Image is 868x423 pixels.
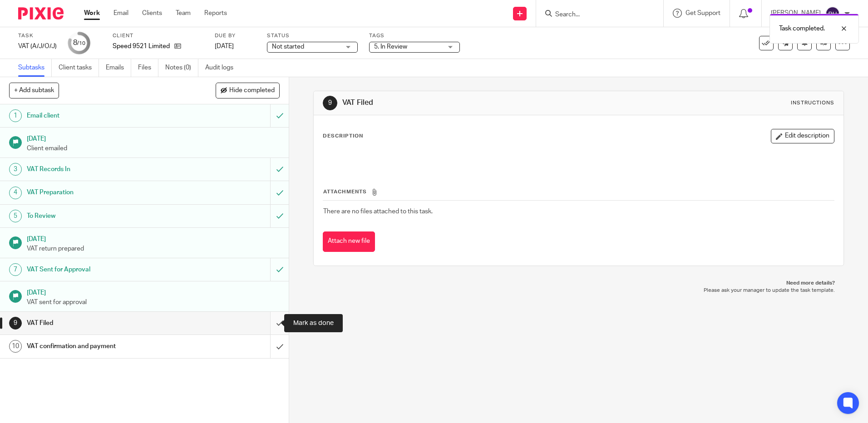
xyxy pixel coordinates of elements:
[369,32,460,39] label: Tags
[84,9,100,18] a: Work
[138,59,158,77] a: Files
[59,59,99,77] a: Client tasks
[204,9,227,18] a: Reports
[176,9,191,18] a: Team
[27,132,280,143] h1: [DATE]
[106,59,131,77] a: Emails
[323,189,367,194] span: Attachments
[9,187,22,199] div: 4
[27,109,183,123] h1: Email client
[27,162,183,176] h1: VAT Records In
[27,144,280,153] p: Client emailed
[374,44,407,50] span: 5. In Review
[27,244,280,253] p: VAT return prepared
[18,7,64,20] img: Pixie
[113,32,203,39] label: Client
[267,32,358,39] label: Status
[771,129,834,143] button: Edit description
[229,87,275,94] span: Hide completed
[113,9,128,18] a: Email
[113,42,170,51] p: Speed 9521 Limited
[73,38,85,48] div: 8
[272,44,304,50] span: Not started
[9,210,22,222] div: 5
[18,42,57,51] div: VAT (A/J/O/J)
[825,6,840,21] img: svg%3E
[27,186,183,199] h1: VAT Preparation
[216,83,280,98] button: Hide completed
[27,339,183,353] h1: VAT confirmation and payment
[205,59,240,77] a: Audit logs
[322,280,834,287] p: Need more details?
[9,163,22,176] div: 3
[215,32,256,39] label: Due by
[18,59,52,77] a: Subtasks
[9,83,59,98] button: + Add subtask
[323,208,433,215] span: There are no files attached to this task.
[9,317,22,330] div: 9
[9,109,22,122] div: 1
[342,98,598,108] h1: VAT Filed
[779,24,825,33] p: Task completed.
[322,287,834,294] p: Please ask your manager to update the task template.
[27,316,183,330] h1: VAT Filed
[215,43,234,49] span: [DATE]
[323,133,363,140] p: Description
[323,96,337,110] div: 9
[323,231,375,252] button: Attach new file
[9,263,22,276] div: 7
[165,59,198,77] a: Notes (0)
[18,32,57,39] label: Task
[27,209,183,223] h1: To Review
[9,340,22,353] div: 10
[77,41,85,46] small: /10
[791,99,834,107] div: Instructions
[27,263,183,276] h1: VAT Sent for Approval
[27,286,280,297] h1: [DATE]
[142,9,162,18] a: Clients
[27,298,280,307] p: VAT sent for approval
[27,232,280,244] h1: [DATE]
